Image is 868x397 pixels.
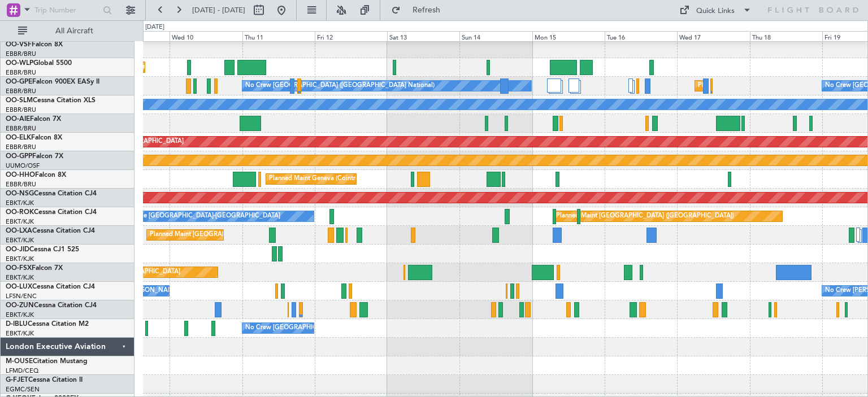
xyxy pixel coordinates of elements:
a: OO-GPEFalcon 900EX EASy II [6,78,99,85]
a: OO-LUXCessna Citation CJ4 [6,283,95,290]
a: UUMO/OSF [6,162,40,170]
span: OO-LUX [6,283,32,290]
span: OO-GPE [6,78,32,85]
button: Quick Links [674,1,757,19]
div: [DATE] [145,23,164,32]
div: Planned Maint [GEOGRAPHIC_DATA] ([GEOGRAPHIC_DATA]) [556,208,734,225]
a: OO-WLPGlobal 5500 [6,60,72,67]
div: No Crew [GEOGRAPHIC_DATA] ([GEOGRAPHIC_DATA] National) [245,320,435,337]
div: Wed 10 [170,31,242,41]
a: OO-NSGCessna Citation CJ4 [6,190,97,197]
span: [DATE] - [DATE] [192,5,245,15]
a: EBBR/BRU [6,50,36,58]
button: Refresh [386,1,454,19]
span: Refresh [403,6,450,14]
a: OO-ELKFalcon 8X [6,134,62,141]
a: LFSN/ENC [6,292,37,300]
span: OO-FSX [6,265,32,272]
a: EBKT/KJK [6,236,34,245]
span: All Aircraft [29,27,119,35]
span: OO-JID [6,246,29,253]
a: OO-SLMCessna Citation XLS [6,97,96,104]
button: All Aircraft [12,22,123,40]
a: EBKT/KJK [6,311,34,319]
a: EBBR/BRU [6,143,36,151]
span: D-IBLU [6,321,28,328]
div: No Crew [GEOGRAPHIC_DATA] ([GEOGRAPHIC_DATA] National) [245,77,435,94]
span: OO-ZUN [6,302,34,309]
span: OO-AIE [6,116,30,123]
span: OO-ROK [6,209,34,216]
a: OO-VSFFalcon 8X [6,41,63,48]
span: OO-GPP [6,153,32,160]
a: EBBR/BRU [6,68,36,77]
div: Thu 11 [242,31,315,41]
span: OO-HHO [6,172,35,178]
a: OO-ZUNCessna Citation CJ4 [6,302,97,309]
a: OO-AIEFalcon 7X [6,116,61,123]
a: OO-GPPFalcon 7X [6,153,63,160]
div: Planned Maint Geneva (Cointrin) [269,171,362,187]
span: OO-VSF [6,41,32,48]
a: LFMD/CEQ [6,367,38,375]
a: G-FJETCessna Citation II [6,377,83,383]
span: OO-WLP [6,60,33,67]
span: M-OUSE [6,358,33,365]
a: OO-ROKCessna Citation CJ4 [6,209,97,216]
div: A/C Unavailable [GEOGRAPHIC_DATA]-[GEOGRAPHIC_DATA] [100,208,280,225]
div: Planned Maint [GEOGRAPHIC_DATA] ([GEOGRAPHIC_DATA] National) [150,226,354,243]
a: EBBR/BRU [6,180,36,189]
div: Sun 14 [459,31,532,41]
div: Thu 18 [750,31,822,41]
div: Mon 15 [532,31,605,41]
div: No Crew [PERSON_NAME] ([PERSON_NAME]) [100,282,236,299]
span: OO-ELK [6,134,31,141]
span: OO-LXA [6,228,32,234]
a: M-OUSECitation Mustang [6,358,88,365]
a: OO-LXACessna Citation CJ4 [6,228,95,234]
a: D-IBLUCessna Citation M2 [6,321,89,328]
a: EBKT/KJK [6,329,34,338]
div: Wed 17 [677,31,749,41]
a: EBBR/BRU [6,124,36,133]
span: OO-NSG [6,190,34,197]
a: EBKT/KJK [6,217,34,226]
span: OO-SLM [6,97,33,104]
a: EBKT/KJK [6,273,34,282]
a: EBBR/BRU [6,106,36,114]
div: Tue 16 [605,31,677,41]
a: EBBR/BRU [6,87,36,95]
a: OO-HHOFalcon 8X [6,172,66,178]
a: OO-FSXFalcon 7X [6,265,63,272]
span: G-FJET [6,377,28,383]
div: Quick Links [696,6,735,17]
div: Sat 13 [387,31,459,41]
input: Trip Number [34,2,99,19]
a: EGMC/SEN [6,385,40,394]
div: Fri 12 [315,31,387,41]
a: EBKT/KJK [6,199,34,207]
a: EBKT/KJK [6,255,34,263]
a: OO-JIDCessna CJ1 525 [6,246,79,253]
